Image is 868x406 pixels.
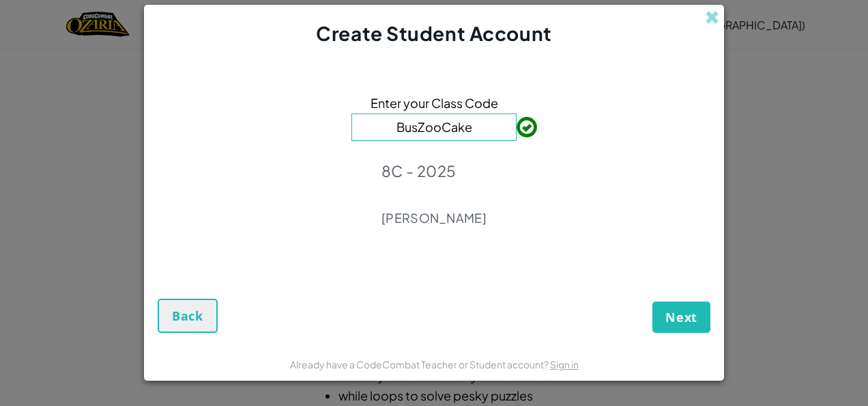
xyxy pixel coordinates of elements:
button: Next [652,301,710,333]
span: Create Student Account [316,21,551,45]
a: Sign in [550,358,579,370]
span: Already have a CodeCombat Teacher or Student account? [290,358,550,370]
button: Back [158,299,218,333]
span: Enter your Class Code [371,93,498,113]
span: Back [172,308,203,324]
p: 8C - 2025 [381,161,487,180]
span: Next [665,309,697,325]
p: [PERSON_NAME] [381,210,487,226]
